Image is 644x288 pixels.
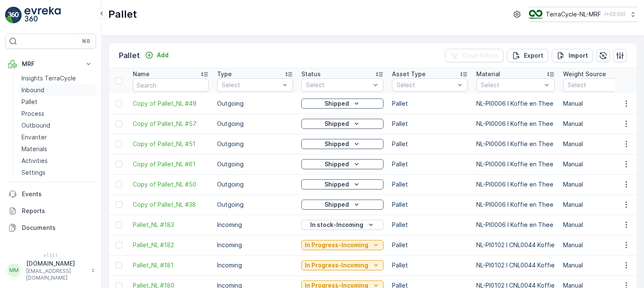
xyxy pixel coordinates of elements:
[24,7,61,24] img: logo_light-DOdMpM7g.png
[563,160,639,168] p: Manual
[552,49,593,62] button: Import
[604,11,625,18] p: ( +02:00 )
[133,241,209,249] span: Pallet_NL #182
[5,219,96,236] a: Documents
[133,160,209,168] a: Copy of Pallet_NL #61
[462,51,499,60] p: Clear Filters
[115,161,122,168] div: Toggle Row Selected
[476,261,555,269] p: NL-PI0102 I CNL0044 Koffie
[21,168,46,177] p: Settings
[563,261,639,269] p: Manual
[22,60,79,68] p: MRF
[133,120,209,128] a: Copy of Pallet_NL #57
[22,224,93,232] p: Documents
[325,120,349,128] p: Shipped
[301,260,384,270] button: In Progress-Incoming
[82,38,90,45] p: ⌘B
[133,99,209,108] a: Copy of Pallet_NL #49
[18,72,96,84] a: Insights TerraCycle
[22,190,93,198] p: Events
[301,179,384,189] button: Shipped
[133,180,209,189] a: Copy of Pallet_NL #50
[301,220,384,230] button: In stock-Incoming
[21,121,50,130] p: Outbound
[115,120,122,127] div: Toggle Row Selected
[133,221,209,229] a: Pallet_NL #183
[301,99,384,109] button: Shipped
[392,221,468,229] p: Pallet
[476,180,555,189] p: NL-PI0006 I Koffie en Thee
[119,50,140,61] p: Pallet
[217,140,293,148] p: Outgoing
[133,200,209,209] a: Copy of Pallet_NL #38
[392,99,468,108] p: Pallet
[5,253,96,258] span: v 1.51.1
[18,120,96,131] a: Outbound
[306,81,370,89] p: Select
[5,259,96,281] button: MM[DOMAIN_NAME][EMAIL_ADDRESS][DOMAIN_NAME]
[476,70,500,78] p: Material
[476,140,555,148] p: NL-PI0006 I Koffie en Thee
[392,180,468,189] p: Pallet
[325,160,349,168] p: Shipped
[217,160,293,168] p: Outgoing
[217,241,293,249] p: Incoming
[546,10,601,19] p: TerraCycle-NL-MRF
[115,181,122,188] div: Toggle Row Selected
[5,186,96,203] a: Events
[310,221,363,229] p: In stock-Incoming
[222,81,280,89] p: Select
[529,10,542,19] img: TC_v739CUj.png
[21,98,38,106] p: Pallet
[507,49,548,62] button: Export
[529,7,637,22] button: TerraCycle-NL-MRF(+02:00)
[115,242,122,248] div: Toggle Row Selected
[476,99,555,108] p: NL-PI0006 I Koffie en Thee
[21,157,48,165] p: Activities
[325,99,349,108] p: Shipped
[301,159,384,169] button: Shipped
[397,81,455,89] p: Select
[392,200,468,209] p: Pallet
[22,207,93,215] p: Reports
[325,180,349,189] p: Shipped
[133,78,209,92] input: Search
[133,261,209,269] span: Pallet_NL #181
[217,99,293,108] p: Outgoing
[445,49,504,62] button: Clear Filters
[115,141,122,147] div: Toggle Row Selected
[217,261,293,269] p: Incoming
[568,81,626,89] p: Select
[115,100,122,107] div: Toggle Row Selected
[7,264,21,277] div: MM
[142,50,172,60] button: Add
[563,70,606,78] p: Weight Source
[392,241,468,249] p: Pallet
[301,240,384,250] button: In Progress-Incoming
[133,140,209,148] a: Copy of Pallet_NL #51
[5,56,96,72] button: MRF
[18,143,96,155] a: Materials
[563,99,639,108] p: Manual
[563,241,639,249] p: Manual
[217,200,293,209] p: Outgoing
[481,81,542,89] p: Select
[18,155,96,167] a: Activities
[476,241,555,249] p: NL-PI0102 I CNL0044 Koffie
[305,241,368,249] p: In Progress-Incoming
[476,221,555,229] p: NL-PI0006 I Koffie en Thee
[563,120,639,128] p: Manual
[18,131,96,143] a: Envanter
[563,140,639,148] p: Manual
[217,120,293,128] p: Outgoing
[115,221,122,228] div: Toggle Row Selected
[115,201,122,208] div: Toggle Row Selected
[217,70,232,78] p: Type
[301,139,384,149] button: Shipped
[5,203,96,219] a: Reports
[108,8,137,21] p: Pallet
[21,133,47,141] p: Envanter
